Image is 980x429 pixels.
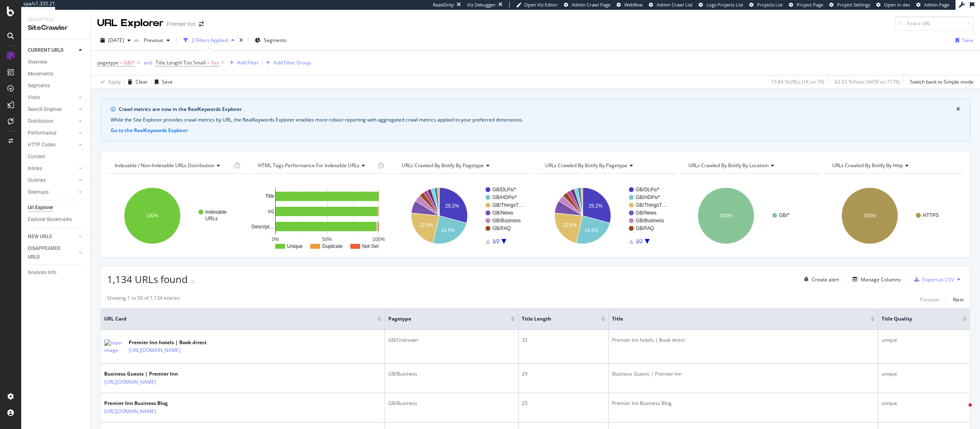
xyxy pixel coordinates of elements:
[28,153,45,161] div: Content
[962,37,973,44] div: Save
[205,216,218,221] text: URLs
[884,2,910,8] span: Open in dev
[28,46,76,55] a: CURRENT URLS
[250,180,388,251] div: A chart.
[824,180,962,251] svg: A chart.
[104,370,192,378] div: Business Guests | Premier Inn
[706,2,743,8] span: Logs Projects List
[111,127,188,134] button: Go to the RealKeywords Explorer
[801,273,839,286] button: Create alert
[688,162,768,169] span: URLs Crawled By Botify By location
[952,401,972,421] iframe: Intercom live chat
[402,162,484,169] span: URLs Crawled By Botify By pagetype
[394,180,532,251] svg: A chart.
[492,202,523,208] text: GB/ThingsT…
[120,59,122,66] span: =
[953,296,964,303] div: Next
[28,93,40,102] div: Visits
[516,2,558,8] a: Open Viz Editor
[28,268,56,277] div: Analysis Info
[113,159,232,172] h4: Indexable / Non-Indexable URLs Distribution
[492,187,516,192] text: GB/DLPs/*
[28,176,46,185] div: Outlinks
[136,78,148,85] div: Clear
[97,59,118,66] span: pagetype
[895,16,973,31] input: Find a URL
[265,193,275,199] text: Title
[863,213,876,219] text: 100%
[911,273,954,286] button: Export as CSV
[861,276,901,283] div: Manage Columns
[263,58,311,68] button: Add Filter Group
[681,180,819,251] div: A chart.
[140,34,173,47] button: Previous
[636,226,654,231] text: GB/FAQ
[100,99,970,141] div: info banner
[252,224,274,230] text: Descript…
[524,2,558,8] span: Open Viz Editor
[119,106,956,113] div: Crawl metrics are now in the RealKeywords Explorer
[144,59,152,66] button: and
[104,339,125,354] img: main image
[28,58,85,66] a: Overview
[28,188,76,197] a: Sitemaps
[28,16,84,23] div: Analytics
[108,37,124,44] span: 2025 Aug. 11th
[192,37,228,44] div: 2 Filters Applied
[28,93,76,102] a: Visits
[28,244,69,261] div: DISAPPEARED URLS
[28,188,49,197] div: Sitemaps
[274,59,311,66] div: Add Filter Group
[876,2,910,8] a: Open in dev
[104,400,192,407] div: Premier Inn Business Blog
[492,226,511,231] text: GB/FAQ
[687,159,813,172] h4: URLs Crawled By Botify By location
[910,78,973,85] div: Switch back to Simple mode
[537,180,675,251] div: A chart.
[831,159,956,172] h4: URLs Crawled By Botify By http
[205,209,227,215] text: Indexable
[522,336,605,344] div: 32
[522,400,605,407] div: 25
[28,215,85,224] a: Explorer Bookmarks
[636,239,643,244] text: 1/2
[954,104,962,115] button: close banner
[322,237,332,242] text: 50%
[226,58,259,68] button: Add Filter
[252,34,290,47] button: Segments
[924,2,949,8] span: Admin Page
[107,180,245,251] svg: A chart.
[196,278,198,285] div: -
[849,274,901,284] button: Manage Columns
[151,75,173,88] button: Save
[104,378,156,386] a: [URL][DOMAIN_NAME]
[207,59,210,66] span: =
[907,75,973,88] button: Switch back to Simple mode
[797,2,823,8] span: Project Page
[144,59,152,66] div: and
[272,237,279,242] text: 0%
[28,117,53,126] div: Distribution
[636,187,659,192] text: GB/DLPs/*
[129,346,180,354] a: [URL][DOMAIN_NAME]
[28,129,76,137] a: Performance
[111,116,960,124] div: While the Site Explorer provides crawl metrics by URL, the RealKeywords Explorer enables more rob...
[28,232,52,241] div: NEW URLS
[612,400,875,407] div: Premier Inn Business Blog
[28,164,42,173] div: Inlinks
[812,276,839,283] div: Create alert
[922,276,954,283] div: Export as CSV
[388,400,515,407] div: GB/Business
[588,203,602,209] text: 29.2%
[104,407,156,416] a: [URL][DOMAIN_NAME]
[28,105,76,114] a: Search Engines
[636,218,664,223] text: GB/Business
[771,78,824,85] div: 15.84 % URLs ( 1K on 7K )
[28,203,53,212] div: Url Explorer
[28,82,85,90] a: Segments
[28,46,63,55] div: CURRENT URLS
[789,2,823,8] a: Project Page
[829,2,870,8] a: Project Settings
